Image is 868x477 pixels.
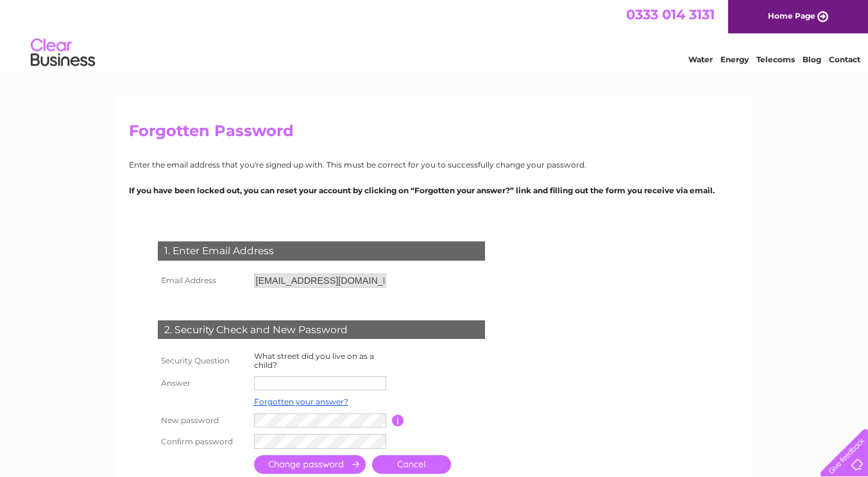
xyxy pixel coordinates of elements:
[30,33,96,73] img: logo.png
[254,397,348,406] a: Forgotten your answer?
[720,55,749,64] a: Energy
[392,415,404,426] input: Information
[688,55,713,64] a: Water
[158,320,485,340] div: 2. Security Check and New Password
[829,55,860,64] a: Contact
[129,159,740,171] p: Enter the email address that you're signed up with. This must be correct for you to successfully ...
[155,431,251,452] th: Confirm password
[372,455,451,474] a: Cancel
[155,410,251,431] th: New password
[803,55,821,64] a: Blog
[254,351,374,370] label: What street did you live on as a child?
[756,55,795,64] a: Telecoms
[132,7,738,62] div: Clear Business is a trading name of Verastar Limited (registered in [GEOGRAPHIC_DATA] No. 3667643...
[155,270,251,291] th: Email Address
[129,184,740,196] p: If you have been locked out, you can reset your account by clicking on “Forgotten your answer?” l...
[129,122,740,146] h2: Forgotten Password
[155,373,251,394] th: Answer
[155,349,251,373] th: Security Question
[158,241,485,261] div: 1. Enter Email Address
[626,6,715,22] a: 0333 014 3131
[254,455,366,474] input: Submit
